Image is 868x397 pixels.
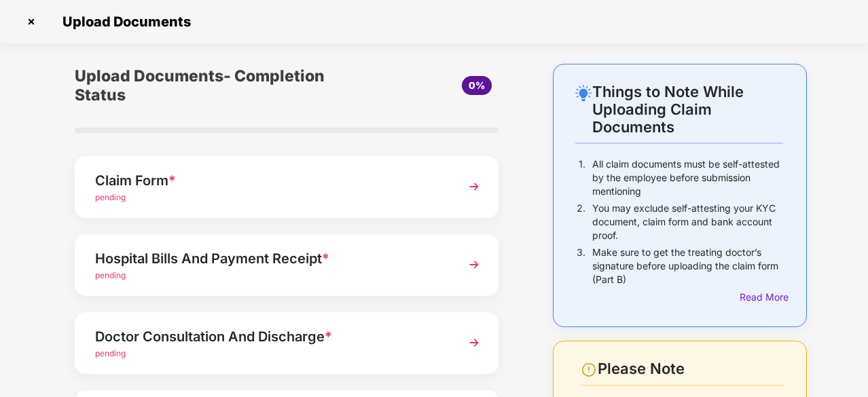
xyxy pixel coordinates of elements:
p: 3. [577,246,585,286]
span: pending [95,192,126,202]
span: pending [95,348,126,358]
img: svg+xml;base64,PHN2ZyB4bWxucz0iaHR0cDovL3d3dy53My5vcmcvMjAwMC9zdmciIHdpZHRoPSIyNC4wOTMiIGhlaWdodD... [575,85,592,101]
div: Hospital Bills And Payment Receipt [95,248,446,269]
div: Please Note [598,360,783,378]
span: pending [95,270,126,280]
div: Upload Documents- Completion Status [75,64,357,107]
p: You may exclude self-attesting your KYC document, claim form and bank account proof. [592,202,783,242]
div: Doctor Consultation And Discharge [95,326,446,347]
img: svg+xml;base64,PHN2ZyBpZD0iTmV4dCIgeG1sbnM9Imh0dHA6Ly93d3cudzMub3JnLzIwMDAvc3ZnIiB3aWR0aD0iMzYiIG... [462,174,486,199]
img: svg+xml;base64,PHN2ZyBpZD0iTmV4dCIgeG1sbnM9Imh0dHA6Ly93d3cudzMub3JnLzIwMDAvc3ZnIiB3aWR0aD0iMzYiIG... [462,252,486,277]
div: Claim Form [95,170,446,191]
p: Make sure to get the treating doctor’s signature before uploading the claim form (Part B) [592,246,783,286]
span: Upload Documents [49,14,198,30]
img: svg+xml;base64,PHN2ZyBpZD0iQ3Jvc3MtMzJ4MzIiIHhtbG5zPSJodHRwOi8vd3d3LnczLm9yZy8yMDAwL3N2ZyIgd2lkdG... [20,11,42,33]
img: svg+xml;base64,PHN2ZyBpZD0iTmV4dCIgeG1sbnM9Imh0dHA6Ly93d3cudzMub3JnLzIwMDAvc3ZnIiB3aWR0aD0iMzYiIG... [462,330,486,355]
div: Read More [740,290,783,305]
p: All claim documents must be self-attested by the employee before submission mentioning [592,157,783,198]
img: svg+xml;base64,PHN2ZyBpZD0iV2FybmluZ18tXzI0eDI0IiBkYXRhLW5hbWU9Ildhcm5pbmcgLSAyNHgyNCIgeG1sbnM9Im... [581,362,597,378]
p: 1. [579,157,585,198]
div: Things to Note While Uploading Claim Documents [592,83,783,136]
p: 2. [577,202,585,242]
span: 0% [469,79,485,91]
